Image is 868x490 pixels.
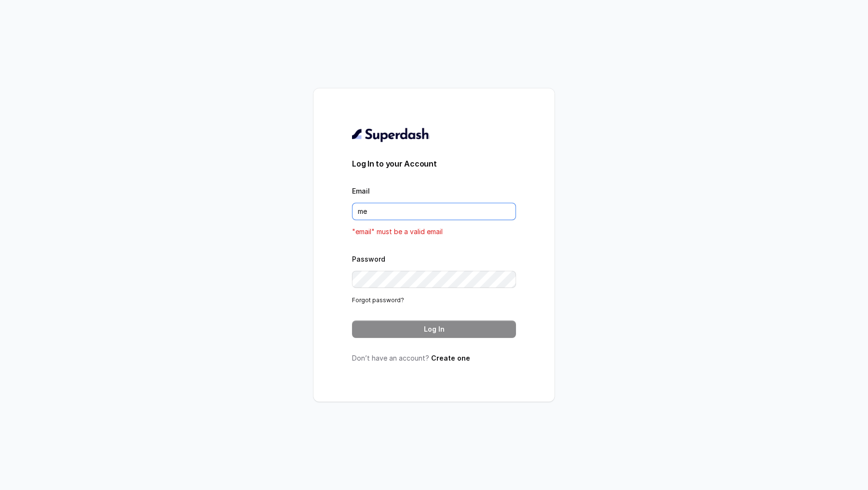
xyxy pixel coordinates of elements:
[352,296,404,304] a: Forgot password?
[352,255,385,263] label: Password
[352,127,430,142] img: light.svg
[431,354,470,362] a: Create one
[352,321,516,338] button: Log In
[352,353,516,363] p: Don’t have an account?
[352,158,516,169] h3: Log In to your Account
[352,203,516,220] input: youremail@example.com
[352,226,516,238] p: "email" must be a valid email
[352,187,370,195] label: Email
